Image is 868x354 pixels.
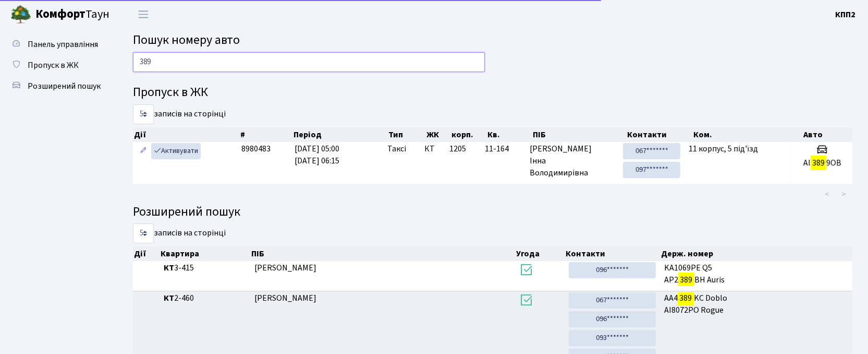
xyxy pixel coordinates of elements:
[241,143,271,155] span: 8980483
[35,6,109,23] span: Таун
[133,85,852,100] h4: Пропуск в ЖК
[515,246,565,261] th: Угода
[133,223,226,243] label: записів на сторінці
[835,9,855,20] b: КПП2
[164,292,247,304] span: 2-460
[387,127,425,142] th: Тип
[255,262,317,274] span: [PERSON_NAME]
[133,127,239,142] th: Дії
[164,292,174,304] b: КТ
[28,39,98,50] span: Панель управління
[678,291,693,305] mark: 389
[133,31,240,49] span: Пошук номеру авто
[295,143,339,167] span: [DATE] 05:00 [DATE] 06:15
[664,262,848,286] span: KA1069PE Q5 АР2 ВН Auris
[133,223,154,243] select: записів на сторінці
[255,292,317,304] span: [PERSON_NAME]
[137,143,150,159] a: Редагувати
[5,76,109,97] a: Розширений пошук
[133,205,852,220] h4: Розширений пошук
[678,273,694,287] mark: 389
[28,60,79,71] span: Пропуск в ЖК
[35,6,85,22] b: Комфорт
[293,127,388,142] th: Період
[530,143,615,179] span: [PERSON_NAME] Інна Володимирівна
[5,34,109,55] a: Панель управління
[532,127,626,142] th: ПІБ
[661,246,853,261] th: Держ. номер
[626,127,692,142] th: Контакти
[151,143,201,159] a: Активувати
[692,127,802,142] th: Ком.
[485,143,522,155] span: 11-164
[239,127,293,142] th: #
[164,262,174,274] b: КТ
[133,104,226,124] label: записів на сторінці
[811,156,826,170] mark: 389
[133,52,485,72] input: Пошук
[565,246,660,261] th: Контакти
[802,127,863,142] th: Авто
[424,143,441,155] span: КТ
[664,292,848,316] span: AA4 KC Doblo AI8072PO Rogue
[387,143,406,155] span: Таксі
[251,246,516,261] th: ПІБ
[160,246,251,261] th: Квартира
[450,127,486,142] th: корп.
[425,127,451,142] th: ЖК
[689,143,758,155] span: 11 корпус, 5 під'їзд
[133,104,154,124] select: записів на сторінці
[486,127,532,142] th: Кв.
[835,8,855,21] a: КПП2
[28,80,101,92] span: Розширений пошук
[10,4,31,25] img: logo.png
[164,262,247,274] span: 3-415
[450,143,467,155] span: 1205
[5,55,109,76] a: Пропуск в ЖК
[130,6,156,23] button: Переключити навігацію
[797,158,848,168] h5: АІ 9ОВ
[133,246,160,261] th: Дії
